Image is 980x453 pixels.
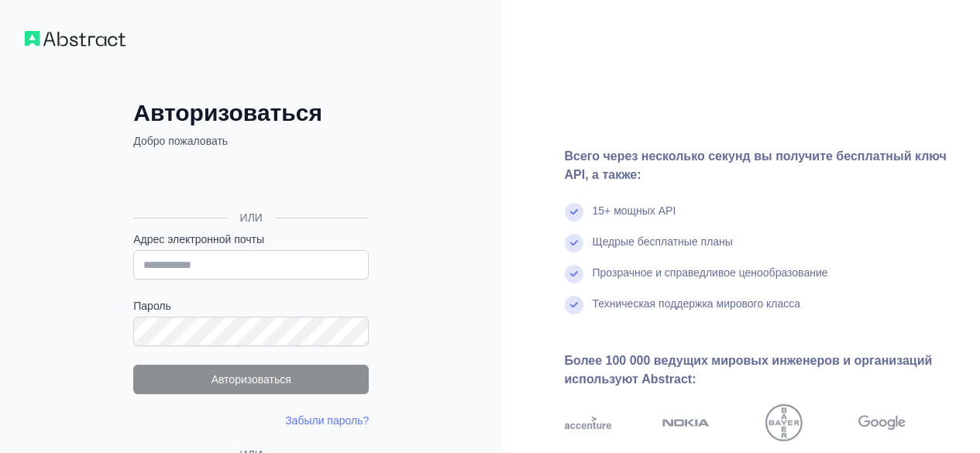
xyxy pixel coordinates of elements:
button: Авторизоваться [133,365,369,394]
a: Забыли пароль? [285,414,369,427]
font: Авторизоваться [133,100,322,125]
img: галочка [565,296,583,314]
font: Адрес электронной почты [133,233,264,245]
iframe: Кнопка «Войти с аккаунтом Google» [126,166,373,200]
img: галочка [565,203,583,221]
font: 15+ мощных API [593,204,676,217]
font: ИЛИ [240,211,263,224]
img: нокиа [662,404,710,441]
font: Более 100 000 ведущих мировых инженеров и организаций используют Abstract: [565,354,933,386]
font: Авторизоваться [211,373,291,386]
font: Техническая поддержка мирового класса [593,297,801,310]
img: Google [858,404,906,441]
img: байер [765,404,803,441]
font: Пароль [133,300,171,312]
font: Добро пожаловать [133,135,228,147]
img: галочка [565,234,583,252]
img: галочка [565,265,583,283]
font: Прозрачное и справедливое ценообразование [593,266,828,279]
img: Рабочий процесс [25,31,126,46]
font: Всего через несколько секунд вы получите бесплатный ключ API, а также: [565,149,947,181]
img: акцент [565,404,612,441]
font: Щедрые бесплатные планы [593,235,733,248]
